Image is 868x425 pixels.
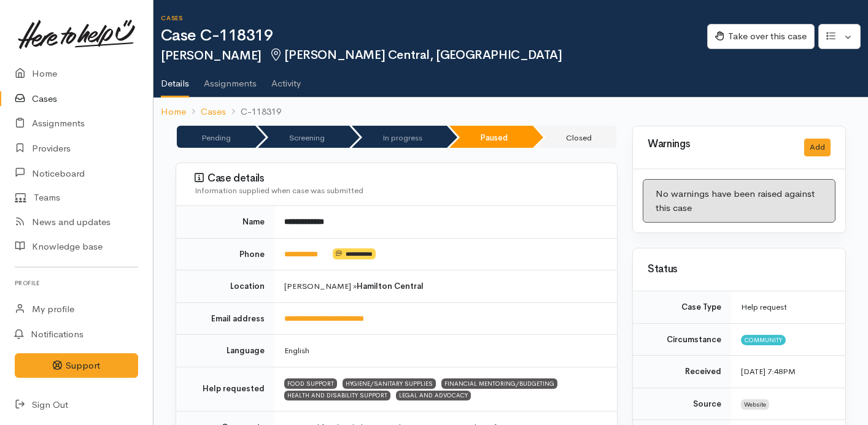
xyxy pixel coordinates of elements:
td: English [274,335,617,367]
button: Support [15,353,138,378]
td: Help requested [176,367,274,411]
li: Screening [258,126,349,148]
li: C-118319 [226,105,281,119]
li: Paused [449,126,532,148]
h6: Profile [15,275,138,291]
button: Add [804,139,831,156]
b: Hamilton Central [357,281,424,291]
span: [PERSON_NAME] Central, [GEOGRAPHIC_DATA] [269,47,562,63]
a: Home [161,105,186,119]
td: Help request [731,291,845,323]
h3: Status [648,264,831,275]
nav: breadcrumb [153,98,868,126]
td: Location [176,270,274,303]
a: Activity [271,62,301,96]
a: Details [161,62,189,98]
td: Source [633,388,731,420]
li: Closed [535,126,616,148]
td: Phone [176,238,274,270]
time: [DATE] 7:48PM [741,366,796,377]
span: LEGAL AND ADVOCACY [396,391,471,400]
h2: [PERSON_NAME] [161,48,707,63]
h6: Cases [161,15,707,21]
li: Pending [177,126,255,148]
span: Website [741,399,769,409]
td: Case Type [633,291,731,323]
span: FINANCIAL MENTORING/BUDGETING [441,378,557,388]
div: No warnings have been raised against this case [643,179,835,223]
a: Cases [201,105,226,119]
td: Language [176,335,274,367]
h1: Case C-118319 [161,27,707,45]
li: In progress [352,126,447,148]
td: Circumstance [633,323,731,356]
button: Take over this case [707,24,815,49]
span: HYGIENE/SANITARY SUPPLIES [343,378,436,388]
a: Assignments [204,62,257,96]
span: [PERSON_NAME] » [284,281,424,291]
h3: Case details [195,172,602,185]
td: Email address [176,302,274,335]
h3: Warnings [648,139,789,150]
td: Received [633,356,731,388]
td: Name [176,206,274,238]
span: FOOD SUPPORT [284,378,337,388]
span: HEALTH AND DISABILITY SUPPORT [284,391,390,400]
div: Information supplied when case was submitted [195,185,602,197]
span: Community [741,335,786,345]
